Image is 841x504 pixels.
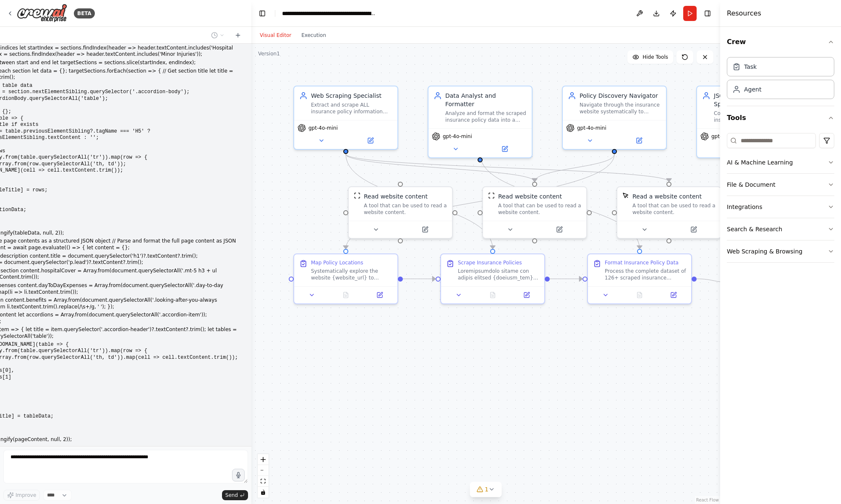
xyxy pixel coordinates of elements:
button: Hide Tools [627,50,673,64]
button: zoom in [258,454,269,465]
img: ScrapeElementFromWebsiteTool [622,192,629,199]
div: Read website content [364,192,428,201]
div: Tools [727,130,834,269]
button: Open in side panel [512,290,541,300]
button: Search & Research [727,218,834,240]
div: Crew [727,54,834,106]
div: Scrape Insurance PoliciesLoremipsumdolo sitame con adipis elitsed {doeiusm_tem} in utlabor ETD 86... [440,253,545,304]
div: Agent [744,85,761,94]
div: Web Scraping SpecialistExtract and scrape ALL insurance policy information from websites, specifi... [293,86,398,150]
div: Policy Discovery Navigator [580,91,661,100]
button: Web Scraping & Browsing [727,240,834,262]
div: Systematically explore the website {website_url} to identify ALL locations where insurance polici... [311,268,392,281]
button: Open in side panel [670,225,717,235]
div: ScrapeWebsiteToolRead website contentA tool that can be used to read a website content. [348,186,453,239]
div: Analyze and format the scraped insurance policy data into a structured, readable format, ensuring... [445,110,527,123]
div: A tool that can be used to read a website content. [632,202,716,216]
div: A tool that can be used to read a website content. [498,202,581,216]
img: ScrapeWebsiteTool [354,192,360,199]
button: Open in side panel [615,136,663,146]
g: Edge from a0d46fd5-3bb8-4b35-9592-8c1ad9c98517 to eb16b35b-b038-4c23-8e25-943123716735 [403,275,436,283]
button: No output available [622,290,658,300]
span: Improve [16,492,36,499]
div: Policy Discovery NavigatorNavigate through the insurance website systematically to identify ALL p... [562,86,667,150]
button: File & Document [727,174,834,196]
g: Edge from 99b43a28-ec09-4612-9d39-0cd4714348a5 to f3a233e1-c135-46cd-bebc-61ac2725d942 [476,154,644,249]
button: Send [222,490,248,500]
div: Read a website content [632,192,702,201]
div: ScrapeElementFromWebsiteToolRead a website contentA tool that can be used to read a website content. [616,186,721,239]
button: Hide left sidebar [256,8,268,19]
div: Format Insurance Policy DataProcess the complete dataset of 126+ scraped insurance policies and c... [587,253,692,304]
button: Open in side panel [659,290,688,300]
span: gpt-4o-mini [577,125,606,131]
button: Hide right sidebar [702,8,713,19]
button: Open in side panel [365,290,394,300]
img: Logo [17,4,67,23]
g: Edge from 005646ea-7c6c-42c4-ada6-e896b71ef381 to a0d46fd5-3bb8-4b35-9592-8c1ad9c98517 [342,154,619,249]
div: Version 1 [258,50,280,57]
button: Improve [3,490,40,501]
div: Convert the comprehensive insurance policy data into structured JSON format and prepare it for Po... [714,110,795,123]
button: toggle interactivity [258,487,269,498]
button: No output available [475,290,511,300]
div: BETA [74,8,95,18]
div: Web Scraping Specialist [311,91,392,100]
span: gpt-4o-mini [443,133,472,140]
span: Hide Tools [643,54,668,60]
div: ScrapeWebsiteToolRead website contentA tool that can be used to read a website content. [482,186,587,239]
button: Crew [727,30,834,54]
button: AI & Machine Learning [727,151,834,173]
div: JSON Export and Database Specialist [714,91,795,108]
div: Map Policy Locations [311,259,363,266]
div: Scrape Insurance Policies [458,259,522,266]
button: Open in side panel [401,225,449,235]
g: Edge from f3a233e1-c135-46cd-bebc-61ac2725d942 to 882c46ce-1cea-42ea-add8-668ddd2ed6af [697,275,729,287]
div: A tool that can be used to read a website content. [364,202,447,216]
g: Edge from eb16b35b-b038-4c23-8e25-943123716735 to f3a233e1-c135-46cd-bebc-61ac2725d942 [550,275,582,283]
g: Edge from 84858b67-593c-4fa0-b203-2bb6d86a0fd7 to 71d4f915-b6c5-44d5-84f2-89e7ec5349e1 [342,154,673,182]
div: Data Analyst and Formatter [445,91,527,108]
button: fit view [258,476,269,487]
button: Visual Editor [255,30,296,40]
div: Navigate through the insurance website systematically to identify ALL policy listing pages, searc... [580,102,661,115]
div: Extract and scrape ALL insurance policy information from websites, specifically focusing on the c... [311,102,392,115]
button: Open in side panel [535,225,583,235]
button: Click to speak your automation idea [232,469,245,481]
button: Execution [296,30,331,40]
div: Map Policy LocationsSystematically explore the website {website_url} to identify ALL locations wh... [293,253,398,304]
div: Data Analyst and FormatterAnalyze and format the scraped insurance policy data into a structured,... [428,86,533,158]
div: JSON Export and Database SpecialistConvert the comprehensive insurance policy data into structure... [696,86,801,158]
button: Open in side panel [481,144,528,154]
div: Process the complete dataset of 126+ scraped insurance policies and create a comprehensive, well-... [605,268,686,281]
div: Task [744,63,757,71]
span: gpt-4o-mini [711,133,741,140]
button: 1 [470,482,502,497]
div: Loremipsumdolo sitame con adipis elitsed {doeiusm_tem} in utlabor ETD 862+ magnaaliq enimadmi ven... [458,268,539,281]
span: 1 [485,485,488,494]
span: Send [225,492,238,499]
g: Edge from 005646ea-7c6c-42c4-ada6-e896b71ef381 to 85aa5b45-5e41-4b91-a31a-4623c3c3bac1 [530,154,619,182]
button: Switch to previous chat [208,30,228,40]
img: ScrapeWebsiteTool [488,192,495,199]
button: No output available [328,290,364,300]
nav: breadcrumb [282,9,376,18]
span: gpt-4o-mini [308,125,338,131]
button: Open in side panel [347,136,394,146]
a: React Flow attribution [696,498,719,502]
div: Format Insurance Policy Data [605,259,679,266]
button: zoom out [258,465,269,476]
button: Start a new chat [231,30,245,40]
div: React Flow controls [258,454,269,498]
div: Read website content [498,192,562,201]
button: Tools [727,106,834,130]
h4: Resources [727,8,761,18]
g: Edge from 84858b67-593c-4fa0-b203-2bb6d86a0fd7 to eb16b35b-b038-4c23-8e25-943123716735 [342,154,497,249]
button: Integrations [727,196,834,218]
